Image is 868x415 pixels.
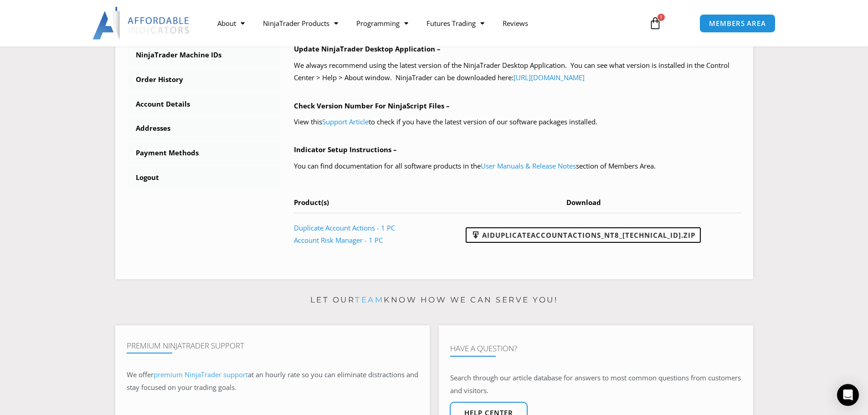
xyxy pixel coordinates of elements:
[294,236,383,245] a: Account Risk Manager - 1 PC
[127,141,281,165] a: Payment Methods
[294,116,742,128] p: View this to check if you have the latest version of our software packages installed.
[127,166,281,190] a: Logout
[450,372,742,397] p: Search through our article database for answers to most common questions from customers and visit...
[466,227,701,243] a: AIDuplicateAccountActions_NT8_[TECHNICAL_ID].zip
[837,384,859,406] div: Open Intercom Messenger
[92,7,190,40] img: LogoAI | Affordable Indicators – NinjaTrader
[127,43,281,67] a: NinjaTrader Machine IDs
[294,59,742,85] p: We always recommend using the latest version of the NinjaTrader Desktop Application. You can see ...
[127,341,418,350] h4: Premium NinjaTrader Support
[294,44,441,53] b: Update NinjaTrader Desktop Application –
[294,101,450,110] b: Check Version Number For NinjaScript Files –
[208,13,254,34] a: About
[127,68,281,92] a: Order History
[294,145,397,154] b: Indicator Setup Instructions –
[127,370,418,392] span: at an hourly rate so you can eliminate distractions and stay focused on your trading goals.
[154,370,248,379] a: premium NinjaTrader support
[254,13,347,34] a: NinjaTrader Products
[417,13,493,34] a: Futures Trading
[115,293,753,307] p: Let our know how we can serve you!
[635,10,675,36] a: 1
[657,14,665,21] span: 1
[127,117,281,140] a: Addresses
[208,13,638,34] nav: Menu
[322,117,369,126] a: Support Article
[294,160,742,173] p: You can find documentation for all software products in the section of Members Area.
[514,73,585,82] a: [URL][DOMAIN_NAME]
[127,370,154,379] span: We offer
[294,223,395,232] a: Duplicate Account Actions - 1 PC
[355,295,384,304] a: team
[347,13,417,34] a: Programming
[127,92,281,116] a: Account Details
[294,198,329,207] span: Product(s)
[450,344,742,353] h4: Have A Question?
[481,161,576,170] a: User Manuals & Release Notes
[699,14,776,33] a: MEMBERS AREA
[709,20,766,27] span: MEMBERS AREA
[493,13,537,34] a: Reviews
[566,198,601,207] span: Download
